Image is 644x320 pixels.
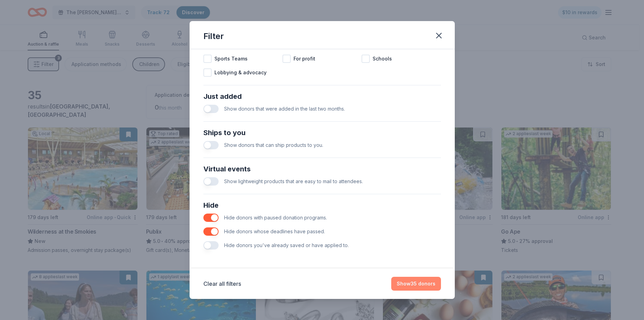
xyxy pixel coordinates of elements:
[224,228,325,234] span: Hide donors whose deadlines have passed.
[214,55,248,63] span: Sports Teams
[373,55,392,63] span: Schools
[203,280,241,288] button: Clear all filters
[203,200,441,211] div: Hide
[224,242,349,248] span: Hide donors you've already saved or have applied to.
[224,215,327,220] span: Hide donors with paused donation programs.
[294,55,315,63] span: For profit
[224,142,323,148] span: Show donors that can ship products to you.
[203,127,441,138] div: Ships to you
[224,106,345,112] span: Show donors that were added in the last two months.
[203,31,224,42] div: Filter
[203,163,441,175] div: Virtual events
[203,91,441,102] div: Just added
[224,178,363,184] span: Show lightweight products that are easy to mail to attendees.
[214,68,267,77] span: Lobbying & advocacy
[391,277,441,291] button: Show35 donors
